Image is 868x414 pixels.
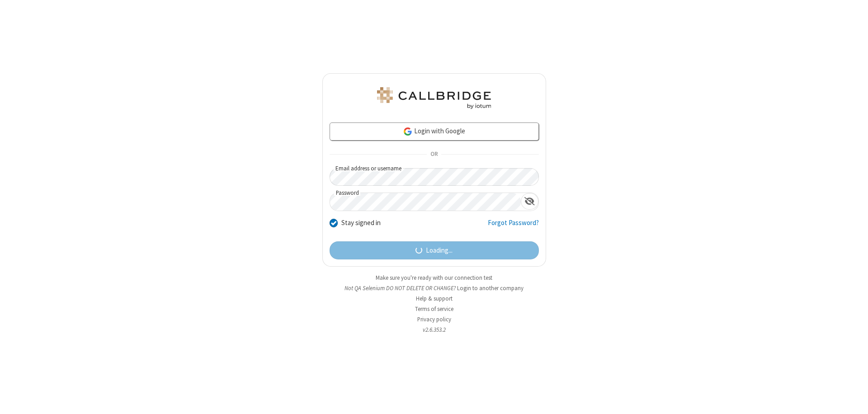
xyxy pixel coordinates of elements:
span: OR [427,148,441,161]
span: Loading... [426,245,453,256]
div: Show password [521,193,538,210]
label: Stay signed in [341,218,381,228]
button: Login to another company [457,284,524,292]
input: Password [330,193,521,211]
button: Loading... [330,241,539,259]
a: Privacy policy [417,315,451,323]
input: Email address or username [330,168,539,186]
img: google-icon.png [403,127,413,136]
a: Make sure you're ready with our connection test [376,274,492,282]
a: Terms of service [415,305,453,313]
img: QA Selenium DO NOT DELETE OR CHANGE [375,87,493,109]
a: Login with Google [330,122,539,141]
li: Not QA Selenium DO NOT DELETE OR CHANGE? [322,284,546,292]
a: Help & support [416,295,453,302]
a: Forgot Password? [488,218,539,235]
li: v2.6.353.2 [322,325,546,334]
